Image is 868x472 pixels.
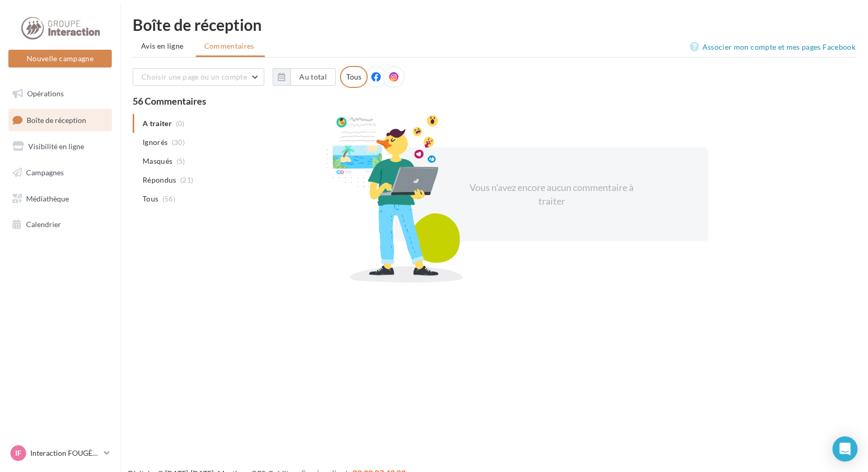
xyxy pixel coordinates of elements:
[177,157,185,165] span: (5)
[8,443,112,463] a: IF Interaction FOUGÈRES
[28,142,84,151] span: Visibilité en ligne
[27,89,64,98] span: Opérations
[30,448,100,458] p: Interaction FOUGÈRES
[832,436,858,462] div: Open Intercom Messenger
[162,195,175,203] span: (56)
[26,220,61,229] span: Calendrier
[6,162,114,184] a: Campagnes
[273,68,336,86] button: Au total
[172,138,185,147] span: (30)
[141,41,184,51] span: Avis en ligne
[6,188,114,210] a: Médiathèque
[8,50,112,68] button: Nouvelle campagne
[6,213,114,235] a: Calendrier
[180,176,193,184] span: (21)
[15,448,21,458] span: IF
[143,175,177,185] span: Répondus
[143,194,158,204] span: Tous
[290,68,336,86] button: Au total
[26,168,64,177] span: Campagnes
[340,66,368,88] div: Tous
[133,17,855,32] div: Boîte de réception
[142,72,247,81] span: Choisir une page ou un compte
[143,137,168,148] span: Ignorés
[462,181,641,208] div: Vous n'avez encore aucun commentaire à traiter
[6,83,114,105] a: Opérations
[690,41,855,53] a: Associer mon compte et mes pages Facebook
[27,115,86,124] span: Boîte de réception
[133,68,264,86] button: Choisir une page ou un compte
[26,194,69,203] span: Médiathèque
[6,136,114,158] a: Visibilité en ligne
[6,109,114,131] a: Boîte de réception
[143,156,172,166] span: Masqués
[133,96,855,106] div: 56 Commentaires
